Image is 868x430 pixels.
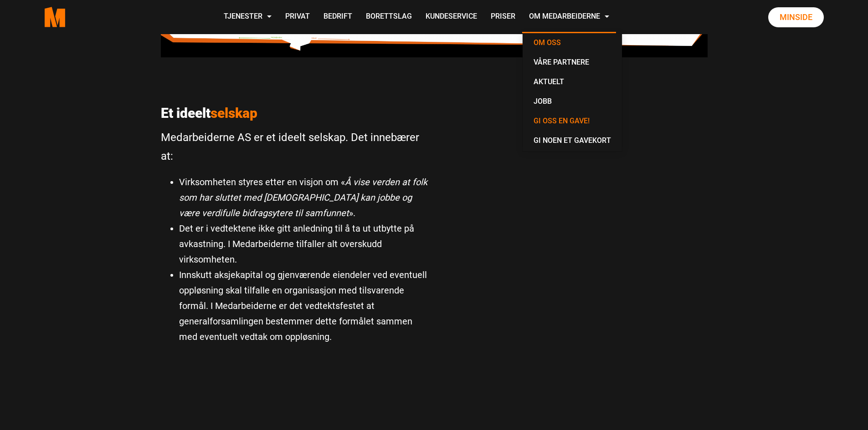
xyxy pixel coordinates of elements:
a: Jobb [526,92,618,112]
a: Borettslag [359,1,419,33]
span: selskap [211,105,257,121]
em: Å vise verden at folk som har sluttet med [DEMOGRAPHIC_DATA] kan jobbe og være verdifulle bidrags... [179,177,427,218]
li: Det er i vedtektene ikke gitt anledning til å ta ut utbytte på avkastning. I Medarbeiderne tilfal... [179,221,427,267]
a: Våre partnere [526,53,618,73]
a: Gi noen et gavekort [526,132,618,151]
a: Om Medarbeiderne [522,1,616,33]
a: Bedrift [317,1,359,33]
p: Medarbeiderne AS er et ideelt selskap. Det innebærer at: [161,128,427,166]
li: Innskutt aksjekapital og gjenværende eiendeler ved eventuell oppløsning skal tilfalle en organisa... [179,267,427,344]
a: Om oss [526,34,618,53]
a: Tjenester [217,1,278,33]
a: Gi oss en gave! [526,112,618,132]
a: Kundeservice [419,1,484,33]
li: Virksomheten styres etter en visjon om « ». [179,174,427,221]
a: Aktuelt [526,73,618,92]
p: Et ideelt [161,105,427,121]
a: Privat [278,1,317,33]
a: Priser [484,1,522,33]
a: Minside [768,7,824,27]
